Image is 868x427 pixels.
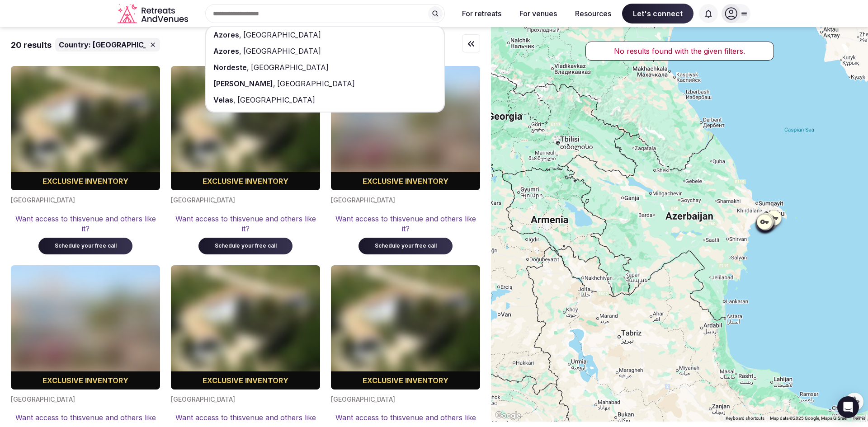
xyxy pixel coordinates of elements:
[11,214,160,234] div: Want access to this venue and others like it?
[236,95,315,104] span: [GEOGRAPHIC_DATA]
[331,66,480,190] img: Blurred cover image for a premium venue
[171,196,235,204] span: [GEOGRAPHIC_DATA]
[118,4,190,24] svg: Retreats and Venues company logo
[11,265,160,389] img: Blurred cover image for a premium venue
[249,63,329,72] span: [GEOGRAPHIC_DATA]
[209,242,282,250] div: Schedule your free call
[331,214,480,234] div: Want access to this venue and others like it?
[726,415,764,422] button: Keyboard shortcuts
[198,240,292,249] a: Schedule your free call
[11,66,160,190] img: Blurred cover image for a premium venue
[331,265,480,389] img: Blurred cover image for a premium venue
[213,47,239,56] span: Azores
[512,4,564,23] button: For venues
[171,66,320,190] img: Blurred cover image for a premium venue
[241,47,321,56] span: [GEOGRAPHIC_DATA]
[118,4,190,24] a: Visit the homepage
[11,176,160,187] div: Exclusive inventory
[614,46,745,56] p: No results found with the given filters.
[206,43,444,59] div: ,
[11,196,75,204] span: [GEOGRAPHIC_DATA]
[213,95,233,104] span: Velas
[171,265,320,389] img: Blurred cover image for a premium venue
[93,40,170,50] span: [GEOGRAPHIC_DATA]
[206,92,444,108] div: ,
[59,40,91,50] span: Country:
[568,4,618,23] button: Resources
[493,410,523,422] img: Google
[331,375,480,386] div: Exclusive inventory
[171,395,235,403] span: [GEOGRAPHIC_DATA]
[213,79,273,88] span: [PERSON_NAME]
[455,4,509,23] button: For retreats
[206,75,444,92] div: ,
[11,39,52,51] div: 20 results
[837,396,859,418] div: Open Intercom Messenger
[493,410,523,422] a: Open this area in Google Maps (opens a new window)
[171,375,320,386] div: Exclusive inventory
[213,30,239,39] span: Azores
[171,214,320,234] div: Want access to this venue and others like it?
[206,27,444,43] div: ,
[331,176,480,187] div: Exclusive inventory
[11,395,75,403] span: [GEOGRAPHIC_DATA]
[38,240,132,249] a: Schedule your free call
[369,242,442,250] div: Schedule your free call
[770,416,847,421] span: Map data ©2025 Google, Mapa GISrael
[853,416,865,421] a: Terms (opens in new tab)
[49,242,122,250] div: Schedule your free call
[359,240,453,249] a: Schedule your free call
[622,4,693,23] span: Let's connect
[171,176,320,187] div: Exclusive inventory
[11,375,160,386] div: Exclusive inventory
[275,79,355,88] span: [GEOGRAPHIC_DATA]
[331,196,395,204] span: [GEOGRAPHIC_DATA]
[206,59,444,75] div: ,
[241,30,321,39] span: [GEOGRAPHIC_DATA]
[213,63,247,72] span: Nordeste
[331,395,395,403] span: [GEOGRAPHIC_DATA]
[845,393,863,411] button: Map camera controls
